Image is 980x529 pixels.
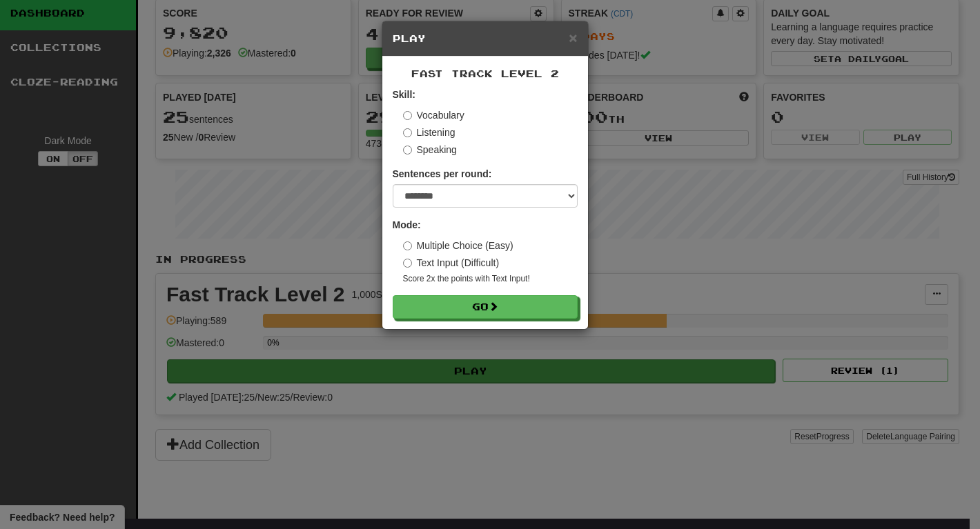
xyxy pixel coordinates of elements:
[393,219,421,230] strong: Mode:
[403,111,412,120] input: Vocabulary
[403,128,412,137] input: Listening
[393,32,578,46] h5: Play
[411,68,559,79] span: Fast Track Level 2
[393,167,492,181] label: Sentences per round:
[403,241,412,250] input: Multiple Choice (Easy)
[569,30,577,45] button: Close
[403,259,412,268] input: Text Input (Difficult)
[393,89,415,100] strong: Skill:
[403,126,455,139] label: Listening
[403,239,513,252] label: Multiple Choice (Easy)
[569,30,577,46] span: ×
[403,146,412,154] input: Speaking
[403,143,457,157] label: Speaking
[403,256,500,270] label: Text Input (Difficult)
[403,108,464,122] label: Vocabulary
[403,273,578,285] small: Score 2x the points with Text Input !
[393,295,578,319] button: Go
